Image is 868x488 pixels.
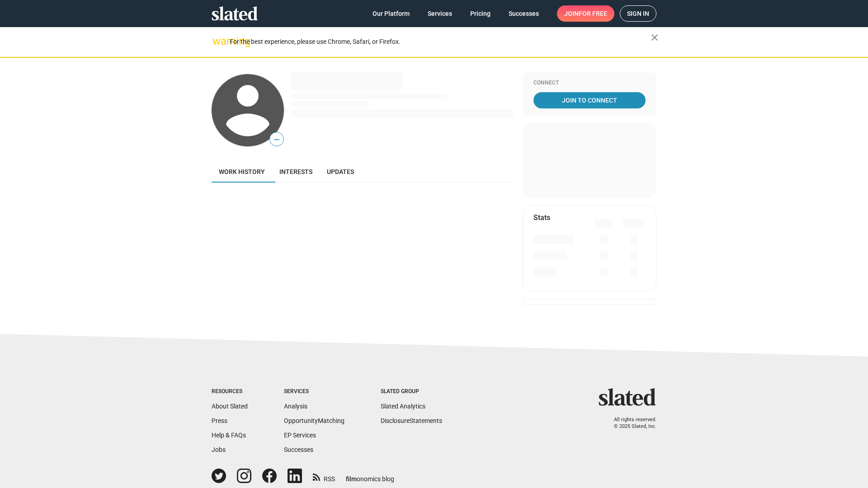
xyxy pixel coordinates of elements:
a: Join To Connect [533,92,646,108]
a: About Slated [212,403,248,410]
span: Pricing [470,5,491,22]
a: Successes [501,5,546,22]
a: Joinfor free [557,5,614,22]
span: Join [564,5,607,22]
a: Jobs [212,446,226,453]
mat-icon: warning [212,36,223,47]
div: Slated Group [381,388,442,395]
a: Slated Analytics [381,403,425,410]
a: Analysis [284,403,307,410]
a: EP Services [284,432,316,439]
div: For the best experience, please use Chrome, Safari, or Firefox. [230,36,651,48]
span: Interests [279,168,312,175]
a: Updates [320,161,361,183]
span: Sign in [627,6,649,21]
span: film [346,475,357,483]
a: Pricing [463,5,498,22]
a: Work history [212,161,272,183]
a: filmonomics blog [346,468,394,483]
a: Our Platform [365,5,417,22]
span: Services [428,5,452,22]
span: — [270,134,283,145]
span: Work history [219,168,265,175]
mat-icon: close [649,32,660,43]
p: All rights reserved. © 2025 Slated, Inc. [604,417,656,430]
div: Connect [533,80,646,87]
a: Help & FAQs [212,432,246,439]
a: Sign in [620,5,656,22]
a: OpportunityMatching [284,417,344,424]
a: Interests [272,161,320,183]
a: Press [212,417,227,424]
span: Successes [509,5,539,22]
span: Join To Connect [535,92,644,108]
span: Our Platform [373,5,410,22]
a: Successes [284,446,313,453]
div: Services [284,388,344,395]
span: Updates [327,168,354,175]
a: Services [420,5,459,22]
a: DisclosureStatements [381,417,442,424]
a: RSS [313,469,335,483]
mat-card-title: Stats [533,213,550,222]
span: for free [579,5,607,22]
div: Resources [212,388,248,395]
